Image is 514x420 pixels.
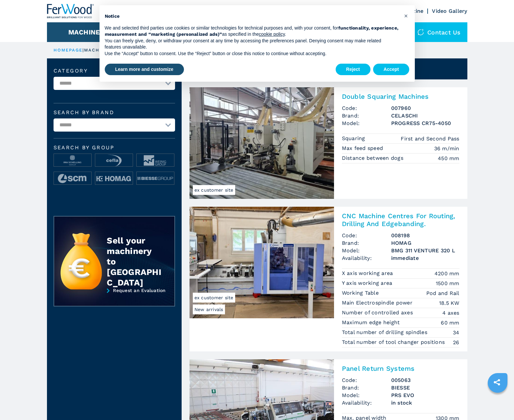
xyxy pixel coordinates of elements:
[105,25,399,38] p: We and selected third parties use cookies or similar technologies for technical purposes and, wit...
[391,239,459,247] h3: HOMAG
[342,309,415,316] p: Number of controlled axes
[391,384,459,391] h3: BIESSE
[259,31,285,37] a: cookie policy
[342,399,391,407] span: Availability:
[391,399,459,407] span: in stock
[137,172,174,185] img: image
[105,51,399,57] p: Use the “Accept” button to consent. Use the “Reject” button or close this notice to continue with...
[391,391,459,399] h3: PRS EVO
[417,29,424,35] img: Contact us
[54,110,175,115] label: Search by brand
[342,155,405,162] p: Distance between dogs
[391,376,459,384] h3: 005063
[453,329,459,336] em: 34
[342,391,391,399] span: Model:
[190,207,334,318] img: CNC Machine Centres For Routing, Drilling And Edgebanding. HOMAG BMG 311 VENTURE 320 L
[95,172,133,185] img: image
[336,64,370,75] button: Reject
[391,119,459,127] h3: PROGRESS CR75-4050
[105,38,399,51] p: You can freely give, deny, or withdraw your consent at any time by accessing the preferences pane...
[404,12,408,20] span: ×
[54,172,91,185] img: image
[486,390,509,415] iframe: Chat
[439,299,459,307] em: 18.5 KW
[193,293,235,303] span: ex customer site
[193,185,235,195] span: ex customer site
[436,280,459,287] em: 1500 mm
[105,64,184,75] button: Learn more and customize
[54,288,175,311] a: Request an Evaluation
[342,104,391,112] span: Code:
[453,339,459,346] em: 26
[190,87,334,199] img: Double Squaring Machines CELASCHI PROGRESS CR75-4050
[426,289,459,297] em: Pod and Rail
[442,309,459,317] em: 4 axes
[47,4,94,18] img: Ferwood
[342,339,447,346] p: Total number of tool changer positions
[342,299,414,306] p: Main Electrospindle power
[391,112,459,119] h3: CELASCHI
[54,154,91,167] img: image
[342,112,391,119] span: Brand:
[373,64,410,75] button: Accept
[342,145,385,152] p: Max feed speed
[391,104,459,112] h3: 007960
[401,135,459,142] em: First and Second Pass
[105,25,399,37] strong: functionality, experience, measurement and “marketing (personalized ads)”
[137,154,174,167] img: image
[190,207,467,351] a: CNC Machine Centres For Routing, Drilling And Edgebanding. HOMAG BMG 311 VENTURE 320 LNew arrival...
[342,365,459,372] h2: Panel Return Systems
[105,13,399,20] h2: Notice
[432,8,467,14] a: Video Gallery
[95,154,133,167] img: image
[342,289,381,297] p: Working Table
[342,329,429,336] p: Total number of drilling spindles
[438,155,459,162] em: 450 mm
[401,10,412,21] button: Close this notice
[342,135,367,142] p: Squaring
[342,119,391,127] span: Model:
[411,22,467,42] div: Contact us
[54,68,175,73] label: Category
[342,232,391,239] span: Code:
[84,47,112,53] p: machines
[342,384,391,391] span: Brand:
[435,270,459,277] em: 4200 mm
[489,374,505,390] a: sharethis
[342,212,459,228] h2: CNC Machine Centres For Routing, Drilling And Edgebanding.
[342,254,391,262] span: Availability:
[82,48,84,52] span: |
[68,28,104,36] button: Machines
[342,376,391,384] span: Code:
[193,304,225,314] span: New arrivals
[441,319,459,326] em: 60 mm
[54,48,83,52] a: HOMEPAGE
[342,270,395,277] p: X axis working area
[107,235,161,288] div: Sell your machinery to [GEOGRAPHIC_DATA]
[342,280,394,287] p: Y axis working area
[391,254,459,262] span: immediate
[190,87,467,199] a: Double Squaring Machines CELASCHI PROGRESS CR75-4050ex customer siteDouble Squaring MachinesCode:...
[391,247,459,254] h3: BMG 311 VENTURE 320 L
[342,93,459,100] h2: Double Squaring Machines
[54,145,175,150] span: Search by group
[391,232,459,239] h3: 008198
[342,319,402,326] p: Maximum edge height
[342,247,391,254] span: Model:
[434,145,459,152] em: 36 m/min
[342,239,391,247] span: Brand:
